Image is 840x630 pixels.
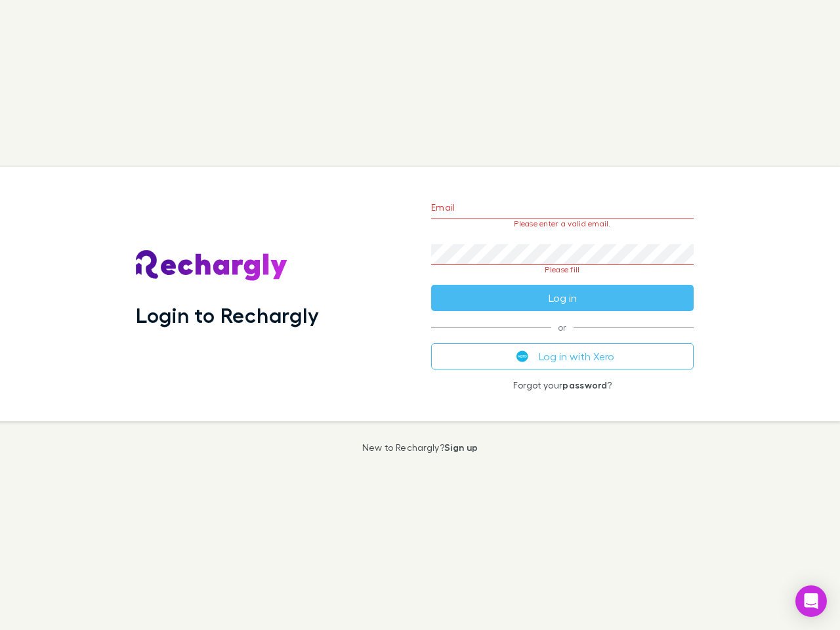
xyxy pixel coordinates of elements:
a: password [562,379,607,390]
p: Please enter a valid email. [431,219,694,228]
img: Xero's logo [516,350,528,362]
button: Log in [431,285,694,311]
div: Open Intercom Messenger [795,585,827,617]
p: New to Rechargly? [362,442,478,453]
button: Log in with Xero [431,343,694,369]
p: Please fill [431,265,694,274]
a: Sign up [444,442,478,453]
h1: Login to Rechargly [136,303,319,327]
span: or [431,327,694,327]
p: Forgot your ? [431,380,694,390]
img: Rechargly's Logo [136,250,288,282]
